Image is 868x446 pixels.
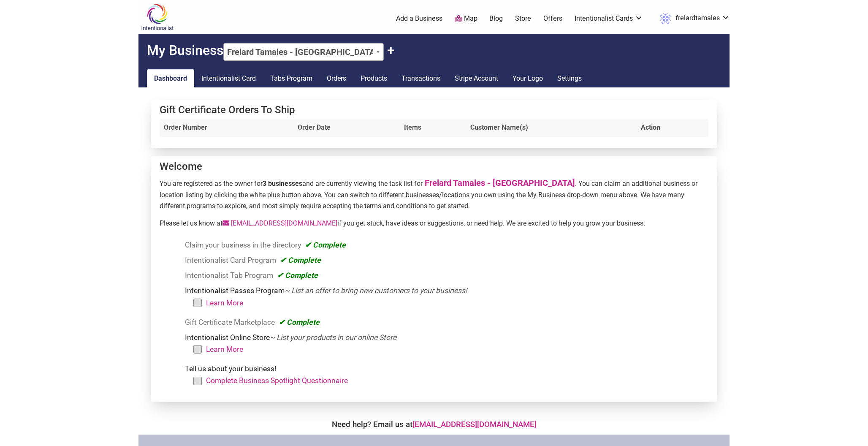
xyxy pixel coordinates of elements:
[285,286,467,295] em: ~ List an offer to bring new customers to your business!
[185,332,705,359] li: Intentionalist Online Store
[185,254,705,266] li: Intentionalist Card Program
[455,14,477,24] a: Map
[206,345,243,354] a: Learn More
[160,160,708,173] h4: Welcome
[270,333,396,342] em: ~ List your products in our online Store
[222,219,337,227] a: [EMAIL_ADDRESS][DOMAIN_NAME]
[550,69,589,88] a: Settings
[353,69,394,88] a: Products
[505,69,550,88] a: Your Logo
[194,69,263,88] a: Intentionalist Card
[320,69,353,88] a: Orders
[185,269,705,281] li: Intentionalist Tab Program
[543,14,562,23] a: Offers
[637,119,708,137] th: Action
[394,69,448,88] a: Transactions
[143,419,725,430] div: Need help? Email us at
[185,239,705,251] li: Claim your business in the directory
[160,218,708,229] p: Please let us know at if you get stuck, have ideas or suggestions, or need help. We are excited t...
[400,119,466,137] th: Items
[396,14,442,23] a: Add a Business
[137,3,177,31] img: Intentionalist
[138,34,730,61] h2: My Business
[160,104,708,116] h4: Gift Certificate Orders To Ship
[489,14,503,23] a: Blog
[263,69,320,88] a: Tabs Program
[147,69,194,88] a: Dashboard
[515,14,531,23] a: Store
[160,176,708,211] p: You are registered as the owner for and are currently viewing the task list for . You can claim a...
[185,316,705,328] li: Gift Certificate Marketplace
[185,363,705,391] li: Tell us about your business!
[185,285,705,313] li: Intentionalist Passes Program
[655,11,730,26] a: frelardtamales
[425,178,575,188] a: Frelard Tamales - [GEOGRAPHIC_DATA]
[575,14,643,23] a: Intentionalist Cards
[448,69,505,88] a: Stripe Account
[387,42,395,58] button: Claim Another
[293,119,400,137] th: Order Date
[412,420,537,429] a: [EMAIL_ADDRESS][DOMAIN_NAME]
[206,299,243,307] a: Learn More
[160,119,293,137] th: Order Number
[206,376,348,385] a: Complete Business Spotlight Questionnaire
[263,179,302,188] strong: 3 businesses
[466,119,637,137] th: Customer Name(s)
